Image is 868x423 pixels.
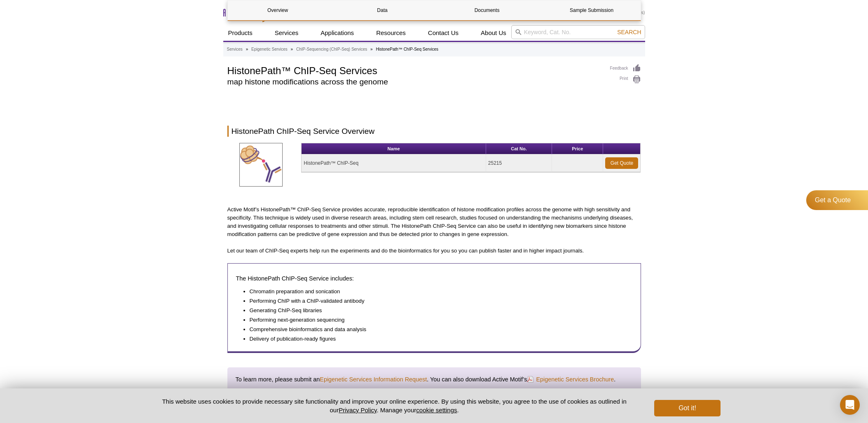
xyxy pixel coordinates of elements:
[605,157,638,169] a: Get Quote
[437,0,537,20] a: Documents
[223,25,257,41] a: Products
[148,397,641,414] p: This website uses cookies to provide necessary site functionality and improve your online experie...
[654,400,720,416] button: Got it!
[239,143,283,187] img: Histone Modifications
[236,376,633,383] h4: To learn more, please submit an . You can also download Active Motif’s .
[227,206,641,238] p: Active Motif’s HistonePath™ ChIP-Seq Service provides accurate, reproducible identification of hi...
[236,273,632,283] h3: The HistonePath ChIP-Seq Service includes:
[251,46,288,53] a: Epigenetic Services
[316,25,359,41] a: Applications
[486,154,552,172] td: 25215
[552,143,603,154] th: Price
[840,395,860,415] div: Open Intercom Messenger
[371,25,411,41] a: Resources
[250,335,624,343] li: Delivery of publication-ready figures
[610,64,641,73] a: Feedback
[370,47,373,51] li: »
[291,47,293,51] li: »
[227,126,641,137] h2: HistonePath ChIP-Seq Service Overview
[302,154,486,172] td: HistonePath™ ChIP-Seq
[250,306,624,315] li: Generating ChIP-Seq libraries
[486,143,552,154] th: Cat No.
[246,47,248,51] li: »
[617,29,641,35] span: Search
[250,297,624,305] li: Performing ChIP with a ChIP-validated antibody
[806,190,868,210] a: Get a Quote
[332,0,433,20] a: Data
[228,0,328,20] a: Overview
[423,25,463,41] a: Contact Us
[339,407,377,414] a: Privacy Policy
[250,287,624,296] li: Chromatin preparation and sonication
[511,25,645,39] input: Keyword, Cat. No.
[250,325,624,334] li: Comprehensive bioinformatics and data analysis
[302,143,486,154] th: Name
[296,46,367,53] a: ChIP-Sequencing (ChIP-Seq) Services
[615,28,643,36] button: Search
[227,247,641,255] p: Let our team of ChIP-Seq experts help run the experiments and do the bioinformatics for you so yo...
[476,25,511,41] a: About Us
[376,47,438,51] li: HistonePath™ ChIP-Seq Services
[270,25,304,41] a: Services
[250,316,624,324] li: Performing next-generation sequencing
[542,0,642,20] a: Sample Submission
[610,75,641,84] a: Print
[320,376,427,383] a: Epigenetic Services Information Request
[227,46,243,53] a: Services
[227,64,602,76] h1: HistonePath™ ChIP-Seq Services
[416,407,457,414] button: cookie settings
[527,375,614,384] a: Epigenetic Services Brochure
[227,78,602,86] h2: map histone modifications across the genome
